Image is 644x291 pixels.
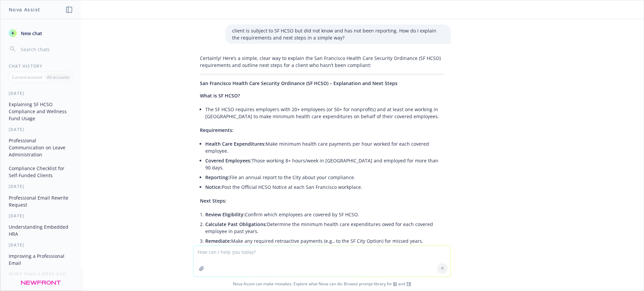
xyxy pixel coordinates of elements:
button: Professional Communication on Leave Administration [6,135,75,160]
p: Certainly! Here’s a simple, clear way to explain the San Francisco Health Care Security Ordinance... [200,55,444,69]
span: San Francisco Health Care Security Ordinance (SF HCSO) – Explanation and Next Steps [200,80,397,86]
a: TR [406,281,411,287]
li: Those working 8+ hours/week in [GEOGRAPHIC_DATA] and employed for more than 90 days. [205,156,444,172]
span: Remediate: [205,238,231,244]
p: All accounts [47,74,69,80]
span: Calculate Past Obligations: [205,221,267,227]
span: Health Care Expenditures: [205,141,266,147]
a: BI [393,281,397,287]
span: New chat [19,30,42,37]
input: Search chats [19,45,73,54]
li: Make minimum health care payments per hour worked for each covered employee. [205,139,444,156]
button: Improving a Professional Email [6,250,75,269]
li: Post the Official HCSO Notice at each San Francisco workplace. [205,182,444,192]
span: Review Eligibility: [205,211,245,218]
div: [DATE] [1,127,81,132]
li: Confirm which employees are covered by SF HCSO. [205,210,444,219]
li: Make any required retroactive payments (e.g., to the SF City Option) for missed years. [205,236,444,246]
span: Notice: [205,184,222,190]
span: Covered Employees: [205,157,252,164]
span: Next Steps: [200,198,226,204]
p: client is subject to SF HCSO but did not know and has not been reporting. How do I explain the re... [232,27,444,41]
h1: Nova Assist [9,6,40,13]
div: [DATE] [1,242,81,248]
div: [DATE] [1,213,81,219]
div: [DATE] [1,90,81,96]
button: New chat [6,27,75,39]
span: Nova Assist can make mistakes. Explore what Nova can do: Browse prompt library for and [3,277,641,291]
span: What is SF HCSO? [200,92,240,99]
li: File an annual report to the City about your compliance. [205,172,444,182]
button: Compliance Checklist for Self-Funded Clients [6,163,75,181]
div: More than a week ago [1,271,81,277]
span: Reporting: [205,174,229,180]
p: Current account [12,74,42,80]
li: Determine the minimum health care expenditures owed for each covered employee in past years. [205,219,444,236]
button: Professional Email Rewrite Request [6,192,75,210]
li: The SF HCSO requires employers with 20+ employees (or 50+ for nonprofits) and at least one workin... [205,104,444,121]
div: [DATE] [1,184,81,189]
button: Understanding Embedded HRA [6,221,75,239]
span: Requirements: [200,127,233,133]
button: Explaining SF HCSO Compliance and Wellness Fund Usage [6,99,75,124]
div: Chat History [1,63,81,69]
